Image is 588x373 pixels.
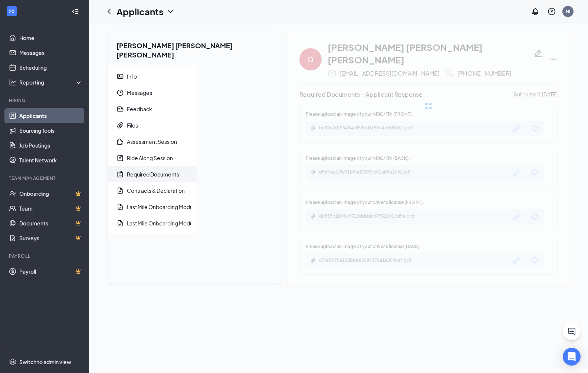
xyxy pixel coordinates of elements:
svg: QuestionInfo [547,7,556,16]
div: Switch to admin view [19,358,71,366]
a: Home [19,30,83,45]
div: Payroll [9,253,81,259]
svg: Puzzle [116,138,124,145]
a: Messages [19,45,83,60]
h2: [PERSON_NAME] [PERSON_NAME] [PERSON_NAME] [108,32,282,65]
svg: ChatActive [567,327,576,336]
a: Job Postings [19,138,83,153]
svg: DocumentApprove [116,203,124,211]
a: DocumentApproveLast Mile Onboarding Module - Part 2 [108,215,197,231]
div: Hiring [9,97,81,103]
a: DocumentsCrown [19,216,83,231]
svg: ChevronLeft [105,7,114,16]
a: ReportFeedback [108,101,197,117]
a: Scheduling [19,60,83,75]
div: Contracts & Declaration [127,187,185,194]
a: PayrollCrown [19,264,83,279]
a: Sourcing Tools [19,123,83,138]
div: Required Documents [127,171,179,178]
div: Files [127,122,138,129]
div: Last Mile Onboarding Module - Part 2 [127,219,215,227]
a: OnboardingCrown [19,186,83,201]
div: Reporting [19,79,83,86]
a: NoteActiveRequired Documents [108,166,197,182]
a: SurveysCrown [19,231,83,245]
a: ClockMessages [108,85,197,101]
svg: Report [116,105,124,113]
svg: NoteActive [116,154,124,162]
svg: ChevronDown [166,7,175,16]
a: Talent Network [19,153,83,168]
a: PaperclipFiles [108,117,197,133]
div: Team Management [9,175,81,181]
div: Last Mile Onboarding Module - Part 1 [127,203,215,211]
svg: ContactCard [116,73,124,80]
svg: Settings [9,358,16,366]
a: ContactCardInfo [108,68,197,85]
svg: DocumentApprove [116,187,124,194]
svg: Clock [116,89,124,96]
svg: Notifications [531,7,540,16]
svg: Analysis [9,79,16,86]
svg: Paperclip [116,122,124,129]
a: DocumentApproveLast Mile Onboarding Module - Part 1 [108,199,197,215]
a: Applicants [19,108,83,123]
button: ChatActive [563,323,581,340]
div: NI [566,8,570,14]
a: TeamCrown [19,201,83,216]
div: Assessment Session [127,138,177,145]
a: NoteActiveRide Along Session [108,150,197,166]
span: Messages [127,85,191,101]
h1: Applicants [116,5,163,18]
div: Open Intercom Messenger [563,348,581,366]
svg: Collapse [72,8,79,15]
svg: WorkstreamLogo [8,7,16,15]
a: DocumentApproveContracts & Declaration [108,182,197,199]
div: Info [127,73,137,80]
svg: NoteActive [116,171,124,178]
a: PuzzleAssessment Session [108,133,197,150]
div: Feedback [127,105,152,113]
svg: DocumentApprove [116,219,124,227]
div: Ride Along Session [127,154,173,162]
